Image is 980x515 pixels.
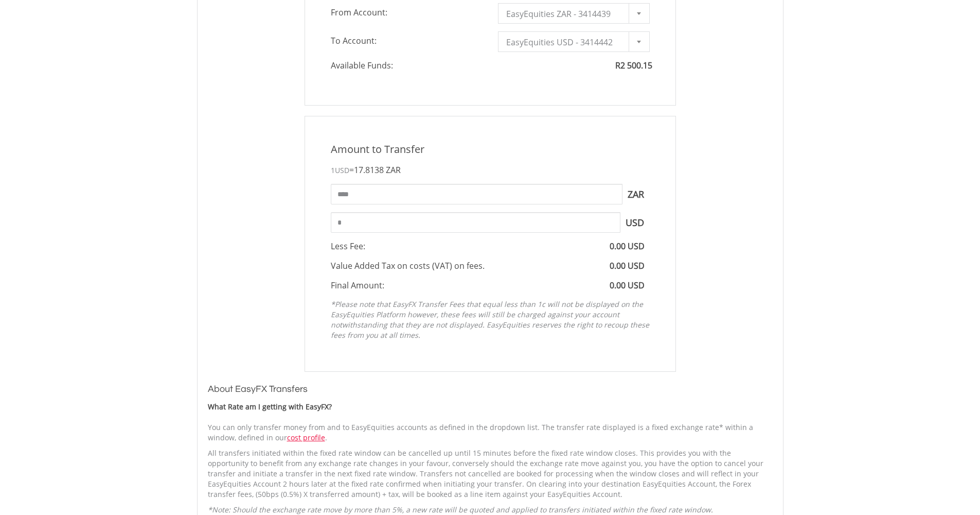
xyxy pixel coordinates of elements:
[620,212,650,233] span: USD
[208,402,773,412] div: What Rate am I getting with EasyFX?
[610,241,645,252] span: 0.00 USD
[610,280,645,291] span: 0.00 USD
[208,382,773,397] h3: About EasyFX Transfers
[386,164,401,176] span: ZAR
[331,241,365,252] span: Less Fee:
[622,184,650,204] span: ZAR
[208,505,713,514] em: *Note: Should the exchange rate move by more than 5%, a new rate will be quoted and applied to tr...
[506,4,626,24] span: EasyEquities ZAR - 3414439
[349,164,401,176] span: =
[323,3,490,22] span: From Account:
[610,260,645,271] span: 0.00 USD
[354,164,384,176] span: 17.8138
[331,280,384,291] span: Final Amount:
[335,165,349,175] span: USD
[323,60,490,72] span: Available Funds:
[331,165,349,175] span: 1
[323,142,657,157] div: Amount to Transfer
[323,31,490,50] span: To Account:
[615,60,652,71] span: R2 500.15
[287,433,325,442] a: cost profile
[208,448,773,500] p: All transfers initiated within the fixed rate window can be cancelled up until 15 minutes before ...
[208,422,773,443] p: You can only transfer money from and to EasyEquities accounts as defined in the dropdown list. Th...
[506,32,626,53] span: EasyEquities USD - 3414442
[331,260,485,271] span: Value Added Tax on costs (VAT) on fees.
[331,299,649,340] em: *Please note that EasyFX Transfer Fees that equal less than 1c will not be displayed on the EasyE...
